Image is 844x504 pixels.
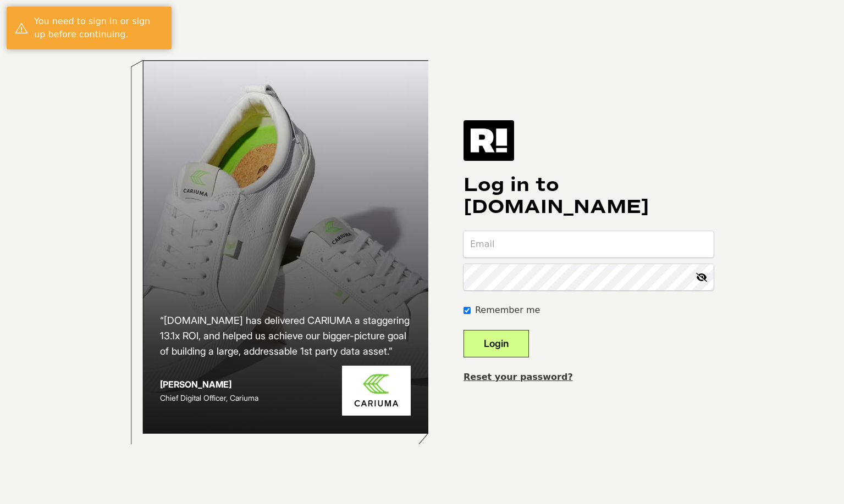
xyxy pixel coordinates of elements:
[160,313,411,359] h2: “[DOMAIN_NAME] has delivered CARIUMA a staggering 13.1x ROI, and helped us achieve our bigger-pic...
[464,231,714,257] input: Email
[464,372,573,382] a: Reset your password?
[342,366,411,416] img: Cariuma
[160,379,231,390] strong: [PERSON_NAME]
[464,330,529,357] button: Login
[34,15,163,41] div: You need to sign in or sign up before continuing.
[464,120,514,161] img: Retention.com
[475,304,540,317] label: Remember me
[464,174,714,218] h1: Log in to [DOMAIN_NAME]
[160,393,258,402] span: Chief Digital Officer, Cariuma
